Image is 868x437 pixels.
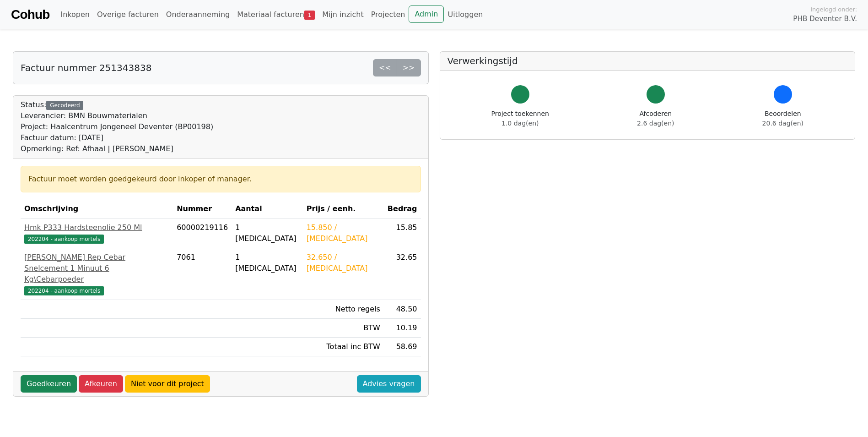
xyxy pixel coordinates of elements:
td: 48.50 [384,300,421,319]
div: Afcoderen [637,109,674,128]
th: Nummer [173,200,232,218]
td: 7061 [173,248,232,300]
a: Projecten [367,5,409,24]
th: Aantal [232,200,303,218]
div: 1 [MEDICAL_DATA] [235,252,299,274]
div: Project: Haalcentrum Jongeneel Deventer (BP00198) [21,121,213,132]
th: Prijs / eenh. [303,200,384,218]
span: 20.6 dag(en) [762,120,803,127]
div: Gecodeerd [46,101,83,110]
a: Onderaanneming [162,5,233,24]
div: 32.650 / [MEDICAL_DATA] [307,252,380,274]
div: Factuur datum: [DATE] [21,132,213,143]
a: Mijn inzicht [318,5,367,24]
div: Project toekennen [491,109,549,128]
a: Goedkeuren [21,375,77,393]
a: Cohub [11,4,49,26]
td: 58.69 [384,338,421,356]
td: Netto regels [303,300,384,319]
td: 32.65 [384,248,421,300]
div: 1 [MEDICAL_DATA] [235,222,299,244]
td: 15.85 [384,218,421,248]
td: Totaal inc BTW [303,338,384,356]
div: Hmk P333 Hardsteenolie 250 Ml [24,222,169,233]
td: BTW [303,319,384,338]
th: Bedrag [384,200,421,218]
div: 15.850 / [MEDICAL_DATA] [307,222,380,244]
span: 1.0 dag(en) [501,120,539,127]
span: 202204 - aankoop mortels [24,286,104,295]
a: Advies vragen [357,375,421,393]
span: 202204 - aankoop mortels [24,235,104,244]
a: Admin [409,5,444,23]
div: Factuur moet worden goedgekeurd door inkoper of manager. [28,174,413,185]
div: Status: [21,99,213,154]
h5: Verwerkingstijd [447,55,848,66]
a: Afkeuren [79,375,123,393]
a: Overige facturen [93,5,162,24]
div: Leverancier: BMN Bouwmaterialen [21,110,213,121]
span: 2.6 dag(en) [637,120,674,127]
td: 10.19 [384,319,421,338]
div: [PERSON_NAME] Rep Cebar Snelcement 1 Minuut 6 Kg\Cebarpoeder [24,252,169,285]
a: Inkopen [57,5,93,24]
td: 60000219116 [173,218,232,248]
span: Ingelogd onder: [810,5,857,14]
a: Materiaal facturen1 [233,5,318,24]
div: Opmerking: Ref: Afhaal | [PERSON_NAME] [21,143,213,154]
div: Beoordelen [762,109,803,128]
a: [PERSON_NAME] Rep Cebar Snelcement 1 Minuut 6 Kg\Cebarpoeder202204 - aankoop mortels [24,252,169,296]
a: Hmk P333 Hardsteenolie 250 Ml202204 - aankoop mortels [24,222,169,244]
span: PHB Deventer B.V. [793,14,857,24]
span: 1 [304,11,315,20]
th: Omschrijving [21,200,173,218]
h5: Factuur nummer 251343838 [21,62,151,73]
a: Uitloggen [444,5,486,24]
a: Niet voor dit project [125,375,210,393]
